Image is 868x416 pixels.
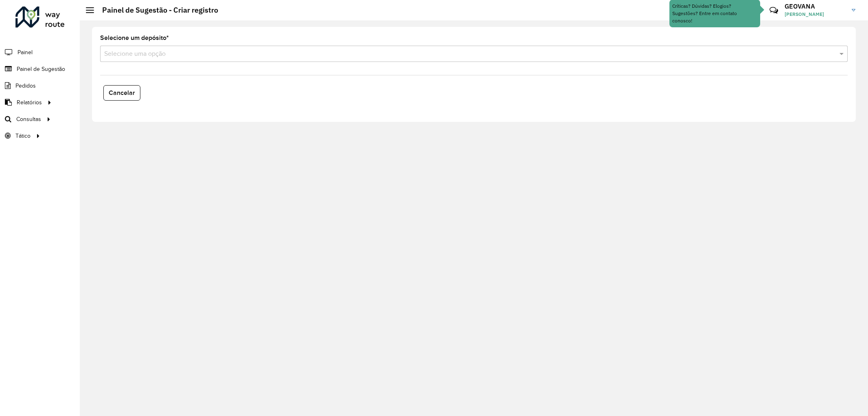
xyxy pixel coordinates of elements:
[94,6,218,15] h2: Painel de Sugestão - Criar registro
[109,89,135,96] span: Cancelar
[15,132,31,140] span: Tático
[100,33,169,43] label: Selecione um depósito
[103,85,140,101] button: Cancelar
[17,98,42,107] span: Relatórios
[765,2,783,19] a: Contato Rápido
[16,115,41,123] span: Consultas
[785,2,846,10] h3: GEOVANA
[15,81,36,90] span: Pedidos
[785,11,846,18] span: [PERSON_NAME]
[17,48,33,57] span: Painel
[17,65,65,73] span: Painel de Sugestão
